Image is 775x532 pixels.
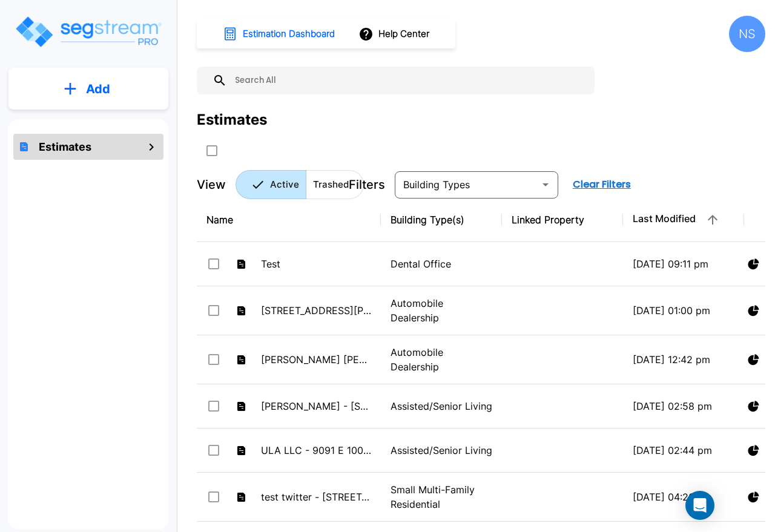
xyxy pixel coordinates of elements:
button: Estimation Dashboard [218,21,341,47]
button: Clear Filters [568,172,636,197]
p: [DATE] 04:20 pm [633,490,734,504]
img: Logo [14,15,162,49]
div: Estimates [197,109,267,131]
button: Show Ranges [743,487,764,508]
button: Add [8,71,168,107]
p: [DATE] 02:58 pm [633,399,734,413]
h1: Estimation Dashboard [243,27,335,41]
th: Building Type(s) [381,198,502,242]
p: Assisted/Senior Living [391,399,492,413]
button: Show Ranges [743,300,764,321]
button: Open [537,176,554,193]
h1: Estimates [39,139,91,155]
button: Show Ranges [743,254,764,275]
button: Active [236,170,306,199]
div: Name [206,212,371,227]
p: ULA LLC - 9091 E 100 S [261,443,371,458]
p: [PERSON_NAME] [PERSON_NAME] - [STREET_ADDRESS] [261,352,371,367]
p: Dental Office [391,257,492,271]
p: [DATE] 02:44 pm [633,443,734,458]
button: Show Ranges [743,440,764,461]
button: Help Center [356,22,434,45]
div: Open Intercom Messenger [685,491,714,520]
p: Add [86,80,110,98]
p: Test [261,257,371,271]
p: [PERSON_NAME] - [STREET_ADDRESS] [261,399,371,413]
button: Trashed [306,170,364,199]
p: [STREET_ADDRESS][PERSON_NAME] [PERSON_NAME] [261,303,371,318]
p: Trashed [313,178,349,192]
div: Platform [236,170,364,199]
p: Automobile Dealership [391,345,492,374]
button: Show Ranges [743,396,764,417]
div: NS [729,16,765,52]
input: Building Types [398,176,535,193]
p: [DATE] 01:00 pm [633,303,734,318]
input: Search All [227,67,589,94]
p: test twitter - [STREET_ADDRESS] [261,490,371,504]
p: View [197,176,226,194]
p: Active [270,178,299,192]
p: [DATE] 09:11 pm [633,257,734,271]
p: Small Multi-Family Residential [391,482,492,511]
th: Linked Property [502,198,623,242]
button: Show Ranges [743,349,764,370]
p: Assisted/Senior Living [391,443,492,458]
th: Last Modified [623,198,744,242]
p: Filters [349,176,385,194]
p: [DATE] 12:42 pm [633,352,734,367]
button: SelectAll [200,139,224,163]
p: Automobile Dealership [391,296,492,325]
